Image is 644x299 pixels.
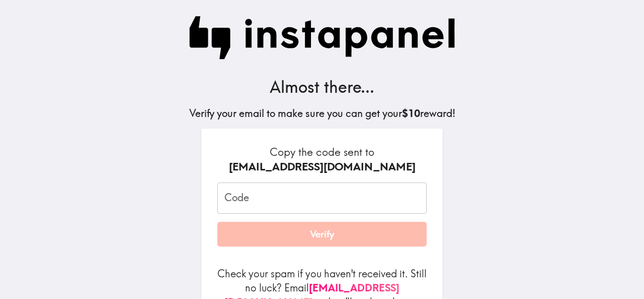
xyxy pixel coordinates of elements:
b: $10 [402,107,420,119]
div: [EMAIL_ADDRESS][DOMAIN_NAME] [217,159,427,174]
input: xxx_xxx_xxx [217,183,427,214]
h5: Verify your email to make sure you can get your reward! [189,106,455,121]
h6: Copy the code sent to [217,145,427,174]
button: Verify [217,222,427,247]
h3: Almost there... [189,76,455,98]
img: Instapanel [189,16,455,59]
